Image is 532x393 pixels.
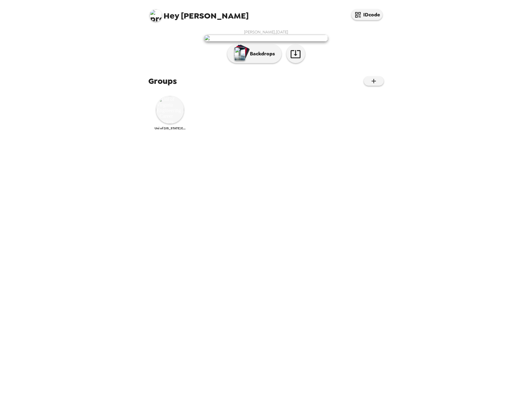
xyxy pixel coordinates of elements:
[247,50,275,58] p: Backdrops
[164,10,179,21] span: Hey
[204,35,328,41] img: user
[148,76,177,87] span: Groups
[155,126,185,130] span: Uni of [US_STATE] Engineering - Career Services
[150,9,162,22] img: profile pic
[156,96,184,124] img: Uni of Virginia Engineering - Career Services
[351,9,382,20] button: IDcode
[150,6,249,20] span: [PERSON_NAME]
[244,29,288,35] span: [PERSON_NAME] , [DATE]
[227,45,281,63] button: Backdrops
